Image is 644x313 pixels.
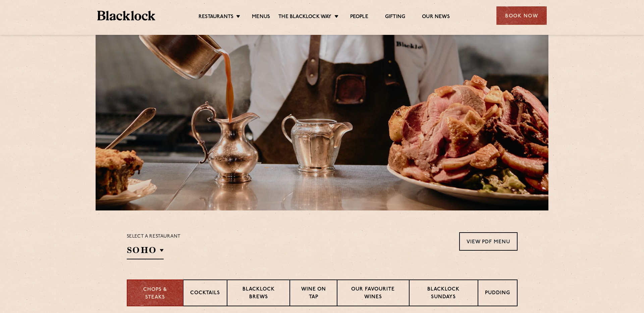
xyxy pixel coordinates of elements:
a: Menus [252,14,270,21]
p: Our favourite wines [344,286,402,302]
div: Book Now [496,6,547,25]
a: View PDF Menu [459,232,518,251]
img: BL_Textured_Logo-footer-cropped.svg [97,11,155,20]
a: Restaurants [199,14,233,21]
p: Chops & Steaks [134,286,176,301]
p: Select a restaurant [127,232,181,241]
a: Our News [422,14,450,21]
h2: SOHO [127,244,164,259]
a: Gifting [385,14,405,21]
p: Blacklock Sundays [416,286,471,302]
p: Pudding [485,290,510,298]
p: Blacklock Brews [234,286,283,302]
a: People [350,14,368,21]
p: Wine on Tap [297,286,330,302]
p: Cocktails [190,290,220,298]
a: The Blacklock Way [278,14,331,21]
